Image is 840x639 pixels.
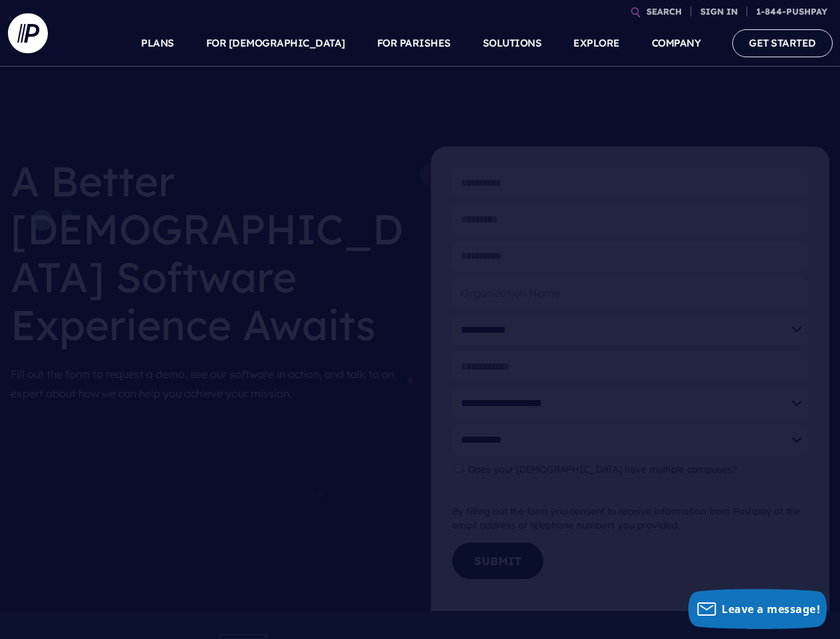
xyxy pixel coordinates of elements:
[377,20,451,67] a: FOR PARISHES
[141,20,174,67] a: PLANS
[483,20,542,67] a: SOLUTIONS
[688,589,827,629] button: Leave a message!
[722,602,820,616] span: Leave a message!
[652,20,701,67] a: COMPANY
[573,20,620,67] a: EXPLORE
[206,20,345,67] a: FOR [DEMOGRAPHIC_DATA]
[732,29,833,57] a: GET STARTED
